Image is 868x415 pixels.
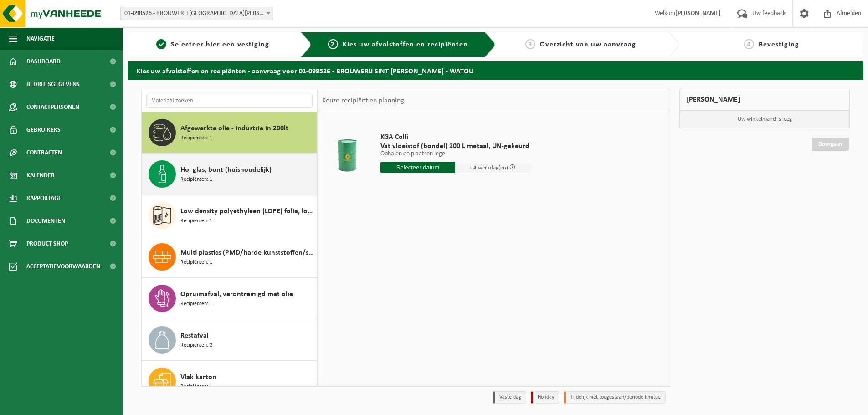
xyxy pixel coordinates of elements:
[380,142,529,151] span: Vat vloeistof (bondel) 200 L metaal, UN-gekeurd
[26,187,62,210] span: Rapportage
[26,255,100,278] span: Acceptatievoorwaarden
[26,50,61,73] span: Dashboard
[675,10,721,17] strong: [PERSON_NAME]
[679,89,850,111] div: [PERSON_NAME]
[540,41,636,48] span: Overzicht van uw aanvraag
[156,39,166,49] span: 1
[180,300,212,308] span: Recipiënten: 1
[146,94,313,108] input: Materiaal zoeken
[26,73,80,96] span: Bedrijfsgegevens
[120,7,273,20] span: 01-098526 - BROUWERIJ SINT BERNARDUS - WATOU
[180,258,212,267] span: Recipiënten: 1
[564,391,666,404] li: Tijdelijk niet toegestaan/période limitée
[525,39,535,49] span: 3
[328,39,338,49] span: 2
[180,217,212,225] span: Recipiënten: 1
[759,41,799,48] span: Bevestiging
[26,164,55,187] span: Kalender
[531,391,559,404] li: Holiday
[121,7,273,20] span: 01-098526 - BROUWERIJ SINT BERNARDUS - WATOU
[380,151,529,157] p: Ophalen en plaatsen lege
[142,154,317,195] button: Hol glas, bont (huishoudelijk) Recipiënten: 1
[380,162,455,173] input: Selecteer datum
[26,141,62,164] span: Contracten
[343,41,468,48] span: Kies uw afvalstoffen en recipiënten
[26,232,68,255] span: Product Shop
[171,41,269,48] span: Selecteer hier een vestiging
[142,112,317,154] button: Afgewerkte olie - industrie in 200lt Recipiënten: 1
[142,195,317,236] button: Low density polyethyleen (LDPE) folie, los, naturel Recipiënten: 1
[128,61,863,79] h2: Kies uw afvalstoffen en recipiënten - aanvraag voor 01-098526 - BROUWERIJ SINT [PERSON_NAME] - WATOU
[180,289,293,300] span: Opruimafval, verontreinigd met olie
[380,133,529,142] span: KGA Colli
[493,391,526,404] li: Vaste dag
[142,319,317,361] button: Restafval Recipiënten: 2
[132,39,293,50] a: 1Selecteer hier een vestiging
[180,123,288,134] span: Afgewerkte olie - industrie in 200lt
[26,210,65,232] span: Documenten
[180,134,212,143] span: Recipiënten: 1
[142,361,317,402] button: Vlak karton Recipiënten: 1
[180,341,212,350] span: Recipiënten: 2
[318,89,409,112] div: Keuze recipiënt en planning
[469,165,508,171] span: + 4 werkdag(en)
[180,164,272,175] span: Hol glas, bont (huishoudelijk)
[180,383,212,391] span: Recipiënten: 1
[26,118,61,141] span: Gebruikers
[680,111,849,128] p: Uw winkelmand is leeg
[180,206,314,217] span: Low density polyethyleen (LDPE) folie, los, naturel
[180,247,314,258] span: Multi plastics (PMD/harde kunststoffen/spanbanden/EPS/folie naturel/folie gemengd)
[180,372,216,383] span: Vlak karton
[744,39,754,49] span: 4
[812,138,849,151] a: Doorgaan
[180,330,209,341] span: Restafval
[180,175,212,184] span: Recipiënten: 1
[26,27,55,50] span: Navigatie
[142,236,317,278] button: Multi plastics (PMD/harde kunststoffen/spanbanden/EPS/folie naturel/folie gemengd) Recipiënten: 1
[142,278,317,319] button: Opruimafval, verontreinigd met olie Recipiënten: 1
[26,96,79,118] span: Contactpersonen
